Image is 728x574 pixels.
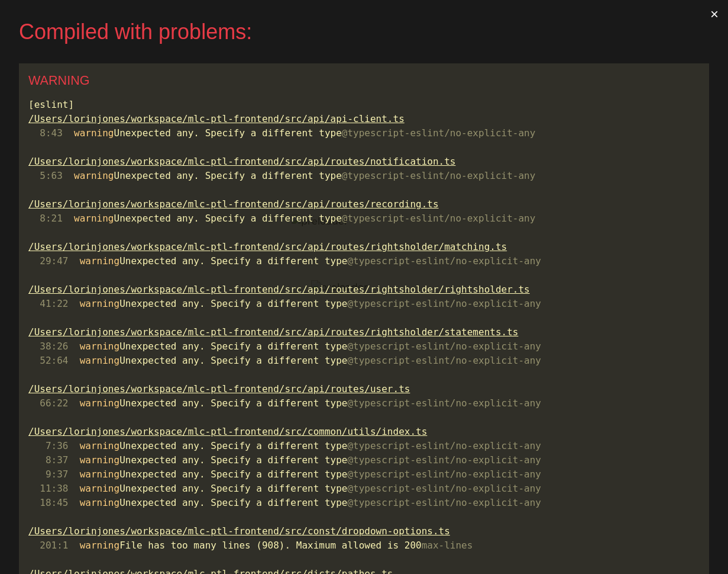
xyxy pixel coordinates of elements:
u: /Users/lorinjones/workspace/mlc-ptl-frontend/src/api/routes/user.ts [28,383,410,395]
span: @typescript-eslint/no-explicit-any [347,483,541,494]
span: Unexpected any. Specify a different type [28,497,541,508]
span: File has too many lines (908). Maximum allowed is 200 [28,540,473,551]
u: /Users/lorinjones/workspace/mlc-ptl-frontend/src/const/dropdown-options.ts [28,525,450,537]
u: /Users/lorinjones/workspace/mlc-ptl-frontend/src/api/routes/rightsholder/matching.ts [28,241,507,252]
span: Unexpected any. Specify a different type [28,483,541,494]
span: Unexpected any. Specify a different type [28,397,541,409]
span: warning [80,397,119,409]
span: @typescript-eslint/no-explicit-any [342,127,536,139]
span: warning [74,127,114,139]
span: warning [74,213,114,224]
span: @typescript-eslint/no-explicit-any [347,469,541,480]
span: Unexpected any. Specify a different type [28,440,541,451]
span: 201:1 [40,540,68,551]
span: warning [80,469,119,480]
span: 52:64 [40,355,68,366]
span: 5:63 [40,170,63,181]
span: Unexpected any. Specify a different type [28,255,541,267]
span: 8:43 [40,127,63,139]
span: 29:47 [40,255,68,267]
span: 41:22 [40,298,68,309]
span: warning [80,483,119,494]
u: /Users/lorinjones/workspace/mlc-ptl-frontend/src/api/routes/notification.ts [28,156,455,167]
span: Unexpected any. Specify a different type [28,298,541,309]
span: @typescript-eslint/no-explicit-any [347,497,541,508]
span: warning [74,170,114,181]
span: Unexpected any. Specify a different type [28,355,541,366]
span: warning [80,540,119,551]
span: 11:38 [40,483,68,494]
span: warning [80,454,119,466]
span: warning [80,341,119,352]
span: 7:36 [46,440,69,451]
span: 66:22 [40,397,68,409]
span: warning [80,255,119,267]
span: 18:45 [40,497,68,508]
span: @typescript-eslint/no-explicit-any [347,341,541,352]
span: @typescript-eslint/no-explicit-any [347,454,541,466]
span: max-lines [422,540,473,551]
span: Unexpected any. Specify a different type [28,341,541,352]
span: @typescript-eslint/no-explicit-any [347,255,541,267]
span: Unexpected any. Specify a different type [28,127,535,139]
span: Unexpected any. Specify a different type [28,213,535,224]
span: 9:37 [46,469,69,480]
span: Unexpected any. Specify a different type [28,469,541,480]
div: WARNING [28,73,700,88]
u: /Users/lorinjones/workspace/mlc-ptl-frontend/src/api/api-client.ts [28,113,405,124]
u: /Users/lorinjones/workspace/mlc-ptl-frontend/src/api/routes/recording.ts [28,198,439,210]
span: @typescript-eslint/no-explicit-any [342,170,536,181]
div: Compiled with problems: [19,19,690,44]
span: 8:37 [46,454,69,466]
span: @typescript-eslint/no-explicit-any [347,298,541,309]
span: warning [80,440,119,451]
span: warning [80,298,119,309]
u: /Users/lorinjones/workspace/mlc-ptl-frontend/src/api/routes/rightsholder/rightsholder.ts [28,284,530,295]
span: warning [80,355,119,366]
span: 38:26 [40,341,68,352]
u: /Users/lorinjones/workspace/mlc-ptl-frontend/src/common/utils/index.ts [28,426,427,437]
span: @typescript-eslint/no-explicit-any [347,440,541,451]
span: @typescript-eslint/no-explicit-any [342,213,536,224]
span: @typescript-eslint/no-explicit-any [347,355,541,366]
span: Unexpected any. Specify a different type [28,170,535,181]
span: 8:21 [40,213,63,224]
span: Unexpected any. Specify a different type [28,454,541,466]
u: /Users/lorinjones/workspace/mlc-ptl-frontend/src/api/routes/rightsholder/statements.ts [28,326,518,338]
span: @typescript-eslint/no-explicit-any [347,397,541,409]
span: warning [80,497,119,508]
